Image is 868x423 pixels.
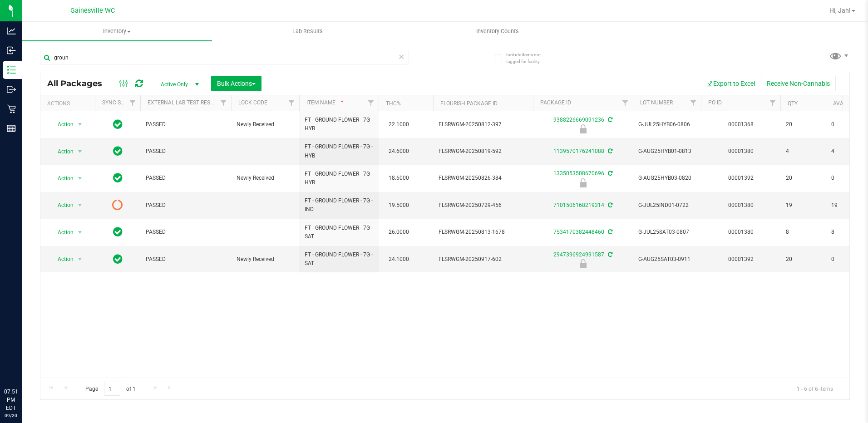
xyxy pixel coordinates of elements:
[439,201,528,210] span: FLSRWGM-20250729-456
[638,255,695,264] span: G-AUG25SAT03-0911
[399,51,405,63] span: Clear
[113,118,123,131] span: In Sync
[553,202,604,208] a: 7101506168219314
[280,27,335,35] span: Lab Results
[607,148,612,154] span: Sync from Compliance System
[439,228,528,236] span: FLSRWGM-20250813-1678
[364,95,379,111] a: Filter
[618,95,633,111] a: Filter
[831,201,866,210] span: 19
[305,170,373,187] span: FT - GROUND FLOWER - 7G - HYB
[74,145,86,158] span: select
[384,253,414,266] span: 24.1000
[49,226,74,239] span: Action
[113,226,123,238] span: In Sync
[74,118,86,131] span: select
[74,226,86,239] span: select
[7,124,16,133] inline-svg: Reports
[831,228,866,236] span: 8
[638,201,695,210] span: G-JUL25IND01-0722
[786,228,820,236] span: 8
[829,7,851,14] span: Hi, Jah!
[607,229,612,235] span: Sync from Compliance System
[728,202,754,208] a: 00001380
[146,147,226,156] span: PASSED
[305,224,373,241] span: FT - GROUND FLOWER - 7G - SAT
[305,251,373,268] span: FT - GROUND FLOWER - 7G - SAT
[386,100,401,107] a: THC%
[112,199,123,211] span: Pending Sync
[104,382,120,396] input: 1
[49,145,74,158] span: Action
[40,51,409,64] input: Search Package ID, Item Name, SKU, Lot or Part Number...
[49,253,74,266] span: Action
[607,170,612,177] span: Sync from Compliance System
[786,255,820,264] span: 20
[638,228,695,236] span: G-JUL25SAT03-0807
[22,27,212,35] span: Inventory
[305,116,373,133] span: FT - GROUND FLOWER - 7G - HYB
[146,120,226,129] span: PASSED
[22,22,212,41] a: Inventory
[761,76,836,91] button: Receive Non-Cannabis
[7,85,16,94] inline-svg: Outbound
[7,46,16,55] inline-svg: Inbound
[212,22,402,41] a: Lab Results
[384,172,414,185] span: 18.6000
[553,148,604,154] a: 1139570176241088
[464,27,531,35] span: Inventory Counts
[439,120,528,129] span: FLSRWGM-20250812-397
[9,350,36,378] iframe: Resource center
[728,148,754,154] a: 00001380
[553,251,604,258] a: 2947396924991587
[211,76,261,91] button: Bulk Actions
[49,118,74,131] span: Action
[384,118,414,131] span: 22.1000
[540,99,571,106] a: Package ID
[439,255,528,264] span: FLSRWGM-20250917-602
[284,95,299,111] a: Filter
[553,117,604,123] a: 9388226669091236
[74,199,86,211] span: select
[78,382,143,396] span: Page of 1
[146,255,226,264] span: PASSED
[728,121,754,128] a: 00001368
[786,147,820,156] span: 4
[306,99,346,106] a: Item Name
[47,100,91,107] div: Actions
[638,174,695,182] span: G-AUG25HYB03-0820
[638,147,695,156] span: G-AUG25HYB01-0813
[831,255,866,264] span: 0
[786,120,820,129] span: 20
[74,253,86,266] span: select
[305,197,373,214] span: FT - GROUND FLOWER - 7G - IND
[506,51,552,65] span: Include items not tagged for facility
[237,255,294,264] span: Newly Received
[7,65,16,74] inline-svg: Inventory
[146,174,226,182] span: PASSED
[728,229,754,235] a: 00001380
[789,382,840,395] span: 1 - 6 of 6 items
[384,199,414,212] span: 19.5000
[403,22,593,41] a: Inventory Counts
[47,79,111,89] span: All Packages
[384,145,414,158] span: 24.6000
[728,175,754,181] a: 00001392
[237,120,294,129] span: Newly Received
[553,229,604,235] a: 7534170382448460
[4,388,18,412] p: 07:51 PM EDT
[49,172,74,185] span: Action
[125,95,140,111] a: Filter
[7,104,16,113] inline-svg: Retail
[384,226,414,239] span: 26.0000
[74,172,86,185] span: select
[216,95,231,111] a: Filter
[146,228,226,236] span: PASSED
[686,95,701,111] a: Filter
[7,26,16,35] inline-svg: Analytics
[148,99,219,106] a: External Lab Test Result
[532,124,634,133] div: Newly Received
[237,174,294,182] span: Newly Received
[102,99,137,106] a: Sync Status
[532,259,634,268] div: Newly Received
